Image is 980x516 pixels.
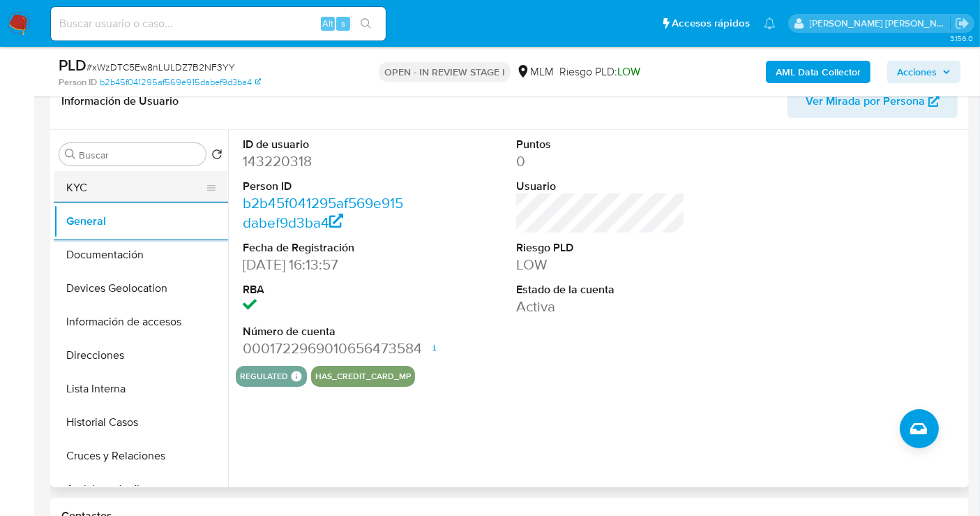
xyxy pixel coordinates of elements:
button: Historial Casos [54,406,228,439]
dt: ID de usuario [243,137,412,152]
button: Direcciones [54,339,228,372]
dt: Fecha de Registración [243,240,412,256]
button: KYC [54,171,217,205]
button: General [54,205,228,238]
dd: LOW [516,255,685,274]
button: Lista Interna [54,372,228,406]
button: Ver Mirada por Persona [787,84,958,118]
button: has_credit_card_mp [315,374,411,379]
dd: 0 [516,152,685,171]
button: Cruces y Relaciones [54,439,228,473]
b: PLD [59,54,86,76]
dd: 143220318 [243,152,412,171]
a: b2b45f041295af569e915dabef9d3ba4 [100,76,261,89]
span: # xWzDTC5Ew8nLULDZ7B2NF3YY [86,60,235,74]
button: regulated [240,374,288,379]
input: Buscar [79,149,200,161]
dt: Riesgo PLD [516,240,685,256]
span: Accesos rápidos [672,16,750,31]
span: Ver Mirada por Persona [806,84,925,118]
dd: [DATE] 16:13:57 [243,255,412,274]
button: Información de accesos [54,305,228,339]
div: MLM [516,64,554,80]
span: s [341,17,345,30]
a: Salir [955,16,970,31]
button: search-icon [352,14,380,34]
h1: Información de Usuario [61,94,179,108]
dt: Usuario [516,179,685,194]
dt: Person ID [243,179,412,194]
a: b2b45f041295af569e915dabef9d3ba4 [243,193,403,233]
p: nancy.sanchezgarcia@mercadolibre.com.mx [810,17,951,30]
span: Alt [322,17,333,30]
span: Riesgo PLD: [559,64,640,80]
dd: 0001722969010656473584 [243,339,412,358]
button: Volver al orden por defecto [211,149,223,164]
button: AML Data Collector [766,61,870,83]
button: Acciones [887,61,960,83]
span: LOW [617,64,640,80]
span: 3.156.0 [950,33,973,44]
a: Notificaciones [764,17,776,29]
dd: Activa [516,297,685,316]
dt: Número de cuenta [243,324,412,339]
span: Acciones [897,61,937,83]
input: Buscar usuario o caso... [51,15,386,33]
button: Documentación [54,238,228,272]
dt: Estado de la cuenta [516,282,685,297]
button: Devices Geolocation [54,272,228,305]
dt: Puntos [516,137,685,152]
p: OPEN - IN REVIEW STAGE I [379,62,511,82]
dt: RBA [243,282,412,297]
button: Anticipos de dinero [54,473,228,506]
b: AML Data Collector [776,61,861,83]
b: Person ID [59,76,97,89]
button: Buscar [65,149,76,160]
